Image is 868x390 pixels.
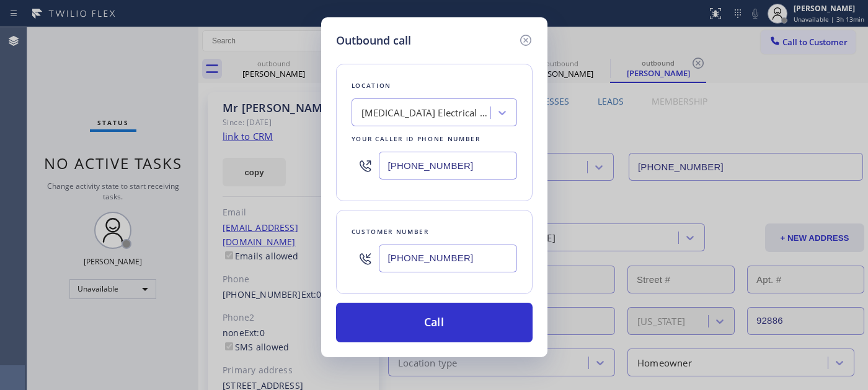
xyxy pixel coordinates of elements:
input: (123) 456-7890 [379,152,517,180]
input: (123) 456-7890 [379,245,517,272]
div: Your caller id phone number [352,132,517,145]
div: Customer number [352,225,517,238]
div: Location [352,79,517,92]
h5: Outbound call [336,32,411,49]
button: Call [336,303,533,342]
div: [MEDICAL_DATA] Electrical Brea [361,106,492,120]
